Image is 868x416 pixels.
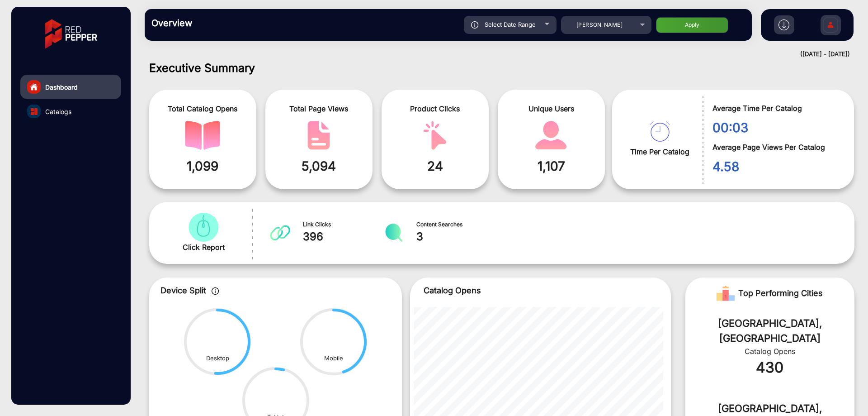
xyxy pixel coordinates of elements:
span: Dashboard [45,82,78,92]
div: 430 [699,357,841,378]
span: Top Performing Cities [738,284,823,302]
img: catalog [533,121,569,150]
span: Link Clicks [303,220,385,229]
span: 4.58 [712,157,840,176]
img: catalog [185,121,220,150]
span: Average Page Views Per Catalog [712,142,840,153]
div: [GEOGRAPHIC_DATA], [GEOGRAPHIC_DATA] [699,316,841,346]
span: [PERSON_NAME] [576,21,623,28]
img: icon [471,21,479,29]
a: Dashboard [20,75,121,99]
h3: Overview [151,18,278,29]
span: Total Page Views [272,103,366,114]
span: 3 [416,229,498,245]
h1: Executive Summary [149,61,854,75]
span: 396 [303,229,385,245]
span: 1,107 [505,157,598,176]
button: Apply [656,17,728,33]
span: 00:03 [712,118,840,137]
span: Catalogs [45,107,71,116]
img: catalog [417,121,453,150]
span: Click Report [183,242,225,253]
span: 1,099 [156,157,250,176]
img: h2download.svg [778,19,789,30]
span: Select Date Range [485,21,536,28]
img: Rank image [717,284,735,302]
div: Mobile [324,354,343,363]
div: Catalog Opens [699,346,841,357]
a: Catalogs [20,99,121,124]
img: catalog [650,121,670,142]
span: Content Searches [416,220,498,229]
span: Unique Users [505,103,598,114]
img: catalog [186,213,221,242]
span: Average Time Per Catalog [712,103,840,114]
img: Sign%20Up.svg [821,10,840,42]
span: Total Catalog Opens [156,103,250,114]
img: catalog [301,121,336,150]
span: 5,094 [272,157,366,176]
img: catalog [384,224,404,242]
div: ([DATE] - [DATE]) [136,50,850,59]
span: Product Clicks [388,103,482,114]
div: Desktop [206,354,229,363]
span: 24 [388,157,482,176]
p: Catalog Opens [424,284,657,296]
img: catalog [270,224,290,242]
img: icon [212,287,219,295]
img: vmg-logo [38,11,104,57]
img: home [30,83,38,91]
span: Device Split [160,286,206,295]
img: catalog [31,108,38,115]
